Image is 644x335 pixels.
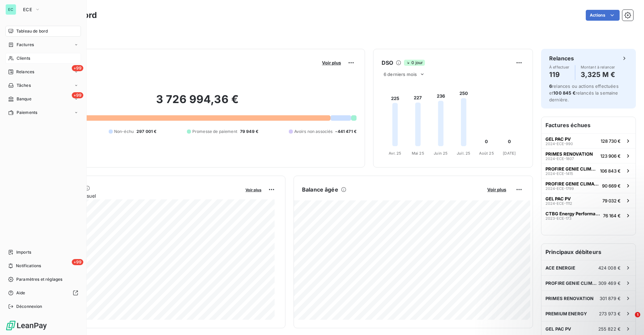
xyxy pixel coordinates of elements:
[549,65,570,69] span: À effectuer
[457,151,470,156] tspan: Juil. 25
[601,138,621,144] span: 128 730 €
[5,4,16,15] div: EC
[485,186,508,193] button: Voir plus
[503,151,516,156] tspan: [DATE]
[38,192,241,199] span: Chiffre d'affaires mensuel
[72,92,83,98] span: +99
[16,263,41,269] span: Notifications
[404,60,425,66] span: 0 jour
[545,186,574,191] span: 2024-ECE-1799
[17,55,30,61] span: Clients
[635,312,640,317] span: 1
[17,82,31,88] span: Tâches
[16,303,42,310] span: Déconnexion
[479,151,494,156] tspan: Août 25
[17,96,31,102] span: Banque
[192,129,237,135] span: Promesse de paiement
[541,208,636,223] button: CTBG Energy Performance2023-ECE-17376 164 €
[294,129,333,135] span: Avoirs non associés
[545,216,572,220] span: 2023-ECE-173
[581,69,615,80] h4: 3,325 M €
[23,7,32,12] span: ECE
[600,168,621,174] span: 106 843 €
[545,211,600,216] span: CTBG Energy Performance
[16,249,31,255] span: Imports
[16,276,62,282] span: Paramètres et réglages
[541,133,636,148] button: GEL PAC PV2024-ECE-990128 730 €
[541,117,636,133] h6: Factures échues
[72,259,83,265] span: +99
[541,178,636,193] button: PROFIRE GENIE CLIMATIQUE2024-ECE-179990 669 €
[541,193,636,208] button: GEL PAC PV2024-ECE-111279 032 €
[603,213,621,218] span: 76 164 €
[545,326,572,332] span: GEL PAC PV
[322,60,341,65] span: Voir plus
[17,42,34,48] span: Factures
[487,187,506,192] span: Voir plus
[320,60,343,66] button: Voir plus
[545,157,574,161] span: 2024-ECE-1807
[16,69,34,75] span: Relances
[434,151,448,156] tspan: Juin 25
[545,136,571,142] span: GEL PAC PV
[549,83,619,102] span: relances ou actions effectuées et relancés la semaine dernière.
[509,269,644,317] iframe: Intercom notifications message
[545,196,571,201] span: GEL PAC PV
[16,28,48,34] span: Tableau de bord
[549,54,574,62] h6: Relances
[549,69,570,80] h4: 119
[114,129,134,135] span: Non-échu
[545,142,573,146] span: 2024-ECE-990
[602,183,621,189] span: 90 669 €
[245,188,261,192] span: Voir plus
[541,244,636,260] h6: Principaux débiteurs
[598,265,621,271] span: 424 008 €
[16,290,25,296] span: Aide
[545,265,576,271] span: ACE ENERGIE
[545,151,593,157] span: PRIMES RENOVATION
[5,320,47,331] img: Logo LeanPay
[136,129,156,135] span: 297 001 €
[5,288,81,298] a: Aide
[581,65,615,69] span: Montant à relancer
[72,65,83,71] span: +99
[541,163,636,178] button: PROFIRE GENIE CLIMATIQUE2024-ECE-1415106 843 €
[38,93,357,113] h2: 3 726 994,36 €
[384,72,417,77] span: 6 derniers mois
[412,151,424,156] tspan: Mai 25
[541,148,636,163] button: PRIMES RENOVATION2024-ECE-1807123 906 €
[553,90,575,96] span: 100 845 €
[17,110,37,116] span: Paiements
[586,10,620,21] button: Actions
[621,312,637,328] iframe: Intercom live chat
[545,166,597,172] span: PROFIRE GENIE CLIMATIQUE
[240,129,258,135] span: 79 949 €
[598,326,621,332] span: 255 822 €
[243,186,263,193] button: Voir plus
[600,153,621,159] span: 123 906 €
[545,201,572,205] span: 2024-ECE-1112
[302,185,338,194] h6: Balance âgée
[545,181,599,186] span: PROFIRE GENIE CLIMATIQUE
[389,151,401,156] tspan: Avr. 25
[602,198,621,203] span: 79 032 €
[545,172,573,176] span: 2024-ECE-1415
[335,129,357,135] span: -441 471 €
[549,83,552,89] span: 6
[382,59,393,67] h6: DSO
